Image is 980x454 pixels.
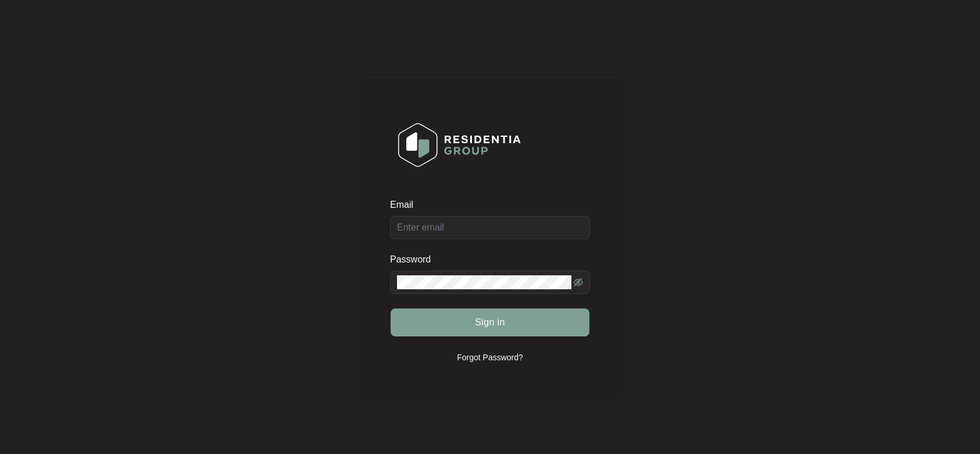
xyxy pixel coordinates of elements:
[391,308,589,336] button: Sign in
[475,315,505,329] span: Sign in
[574,278,583,287] span: eye-invisible
[391,115,528,175] img: Login Logo
[390,254,439,265] label: Password
[397,275,571,289] input: Password
[457,352,523,363] p: Forgot Password?
[390,216,590,239] input: Email
[390,199,421,211] label: Email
